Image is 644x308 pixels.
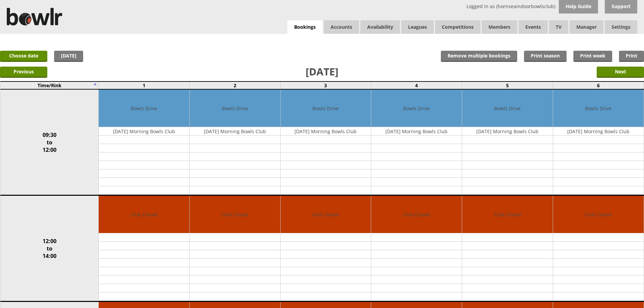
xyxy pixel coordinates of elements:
[189,81,280,89] td: 2
[99,81,190,89] td: 1
[519,20,548,34] a: Events
[0,89,99,195] td: 09:30 to 12:00
[371,127,462,136] td: [DATE] Morning Bowls Club
[99,127,189,136] td: [DATE] Morning Bowls Club
[0,81,99,89] td: Time/Rink
[281,90,371,127] td: Bowls Drive
[99,196,189,233] td: Club Closed
[371,81,462,89] td: 4
[605,20,637,34] span: Settings
[99,90,189,127] td: Bowls Drive
[462,81,553,89] td: 5
[360,20,400,34] a: Availability
[287,20,323,34] a: Bookings
[435,20,480,34] a: Competitions
[597,67,644,78] input: Next
[324,20,359,34] span: Accounts
[524,51,567,62] a: Print season
[462,127,553,136] td: [DATE] Morning Bowls Club
[553,196,644,233] td: Club Closed
[462,90,553,127] td: Bowls Drive
[401,20,434,34] a: Leagues
[482,20,517,34] span: Members
[281,127,371,136] td: [DATE] Morning Bowls Club
[553,81,644,89] td: 6
[553,90,644,127] td: Bowls Drive
[280,81,371,89] td: 3
[54,51,83,62] a: [DATE]
[190,127,280,136] td: [DATE] Morning Bowls Club
[549,20,568,34] span: TV
[553,127,644,136] td: [DATE] Morning Bowls Club
[190,90,280,127] td: Bowls Drive
[190,196,280,233] td: Club Closed
[573,51,612,62] a: Print week
[371,196,462,233] td: Club Closed
[462,196,553,233] td: Club Closed
[371,90,462,127] td: Bowls Drive
[619,51,644,62] a: Print
[570,20,603,34] span: Manager
[281,196,371,233] td: Club Closed
[441,51,517,62] input: Remove multiple bookings
[0,195,99,302] td: 12:00 to 14:00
